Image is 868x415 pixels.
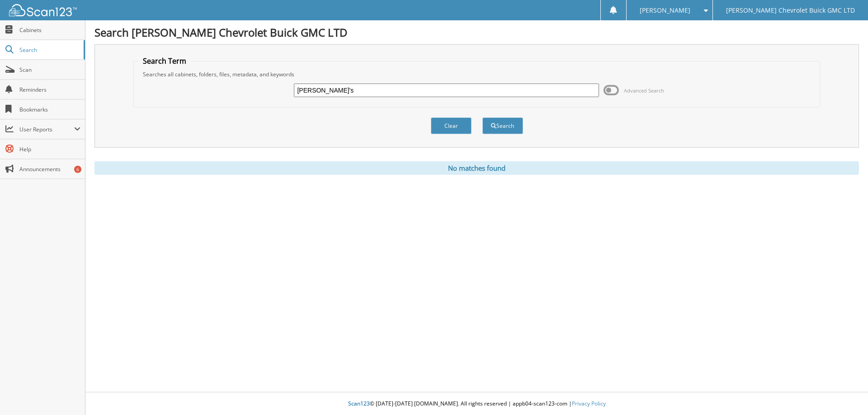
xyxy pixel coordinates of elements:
a: Privacy Policy [572,400,606,407]
span: Scan123 [348,400,370,407]
div: No matches found [94,161,859,175]
span: Bookmarks [19,106,80,113]
div: Searches all cabinets, folders, files, metadata, and keywords [138,70,816,78]
img: scan123-logo-white.svg [9,4,77,16]
span: Advanced Search [624,87,664,94]
span: Help [19,145,80,153]
div: 6 [74,166,81,173]
h1: Search [PERSON_NAME] Chevrolet Buick GMC LTD [94,25,859,40]
button: Clear [431,117,472,134]
span: Search [19,46,79,54]
button: Search [482,117,523,134]
span: Scan [19,66,80,74]
span: Announcements [19,165,80,173]
span: Cabinets [19,26,80,34]
span: Reminders [19,86,80,93]
span: [PERSON_NAME] Chevrolet Buick GMC LTD [726,8,855,13]
div: © [DATE]-[DATE] [DOMAIN_NAME]. All rights reserved | appb04-scan123-com | [85,393,868,415]
legend: Search Term [138,56,191,66]
span: [PERSON_NAME] [640,8,690,13]
span: User Reports [19,126,74,133]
